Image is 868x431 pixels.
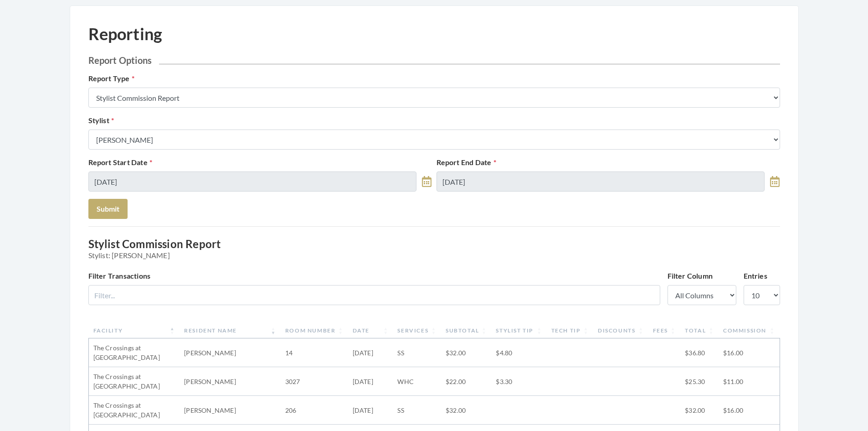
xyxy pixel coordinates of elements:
th: Subtotal: activate to sort column ascending [441,323,491,338]
th: Resident Name: activate to sort column ascending [180,323,281,338]
td: $3.30 [491,367,546,396]
input: Select Date [88,171,417,192]
th: Services: activate to sort column ascending [393,323,441,338]
td: 206 [281,396,348,425]
td: $11.00 [719,367,780,396]
th: Room Number: activate to sort column ascending [281,323,348,338]
a: toggle [770,171,780,192]
label: Report Start Date [88,157,153,168]
td: The Crossings at [GEOGRAPHIC_DATA] [89,338,180,367]
td: $36.80 [680,338,719,367]
td: SS [393,396,441,425]
td: The Crossings at [GEOGRAPHIC_DATA] [89,396,180,425]
td: The Crossings at [GEOGRAPHIC_DATA] [89,367,180,396]
th: Date: activate to sort column ascending [348,323,393,338]
td: $32.00 [680,396,719,425]
th: Facility: activate to sort column descending [89,323,180,338]
td: $16.00 [719,396,780,425]
label: Entries [744,270,767,281]
td: [PERSON_NAME] [180,396,281,425]
th: Fees: activate to sort column ascending [648,323,681,338]
span: Stylist: [PERSON_NAME] [88,251,780,260]
th: Stylist Tip: activate to sort column ascending [491,323,546,338]
td: [DATE] [348,338,393,367]
label: Report Type [88,73,134,84]
label: Filter Transactions [88,270,151,281]
label: Filter Column [668,270,713,281]
td: WHC [393,367,441,396]
td: $32.00 [441,338,491,367]
th: Tech Tip: activate to sort column ascending [547,323,593,338]
td: 3027 [281,367,348,396]
label: Stylist [88,115,114,126]
a: toggle [422,171,431,192]
td: $16.00 [719,338,780,367]
td: $25.30 [680,367,719,396]
h2: Report Options [88,55,780,66]
td: SS [393,338,441,367]
th: Total: activate to sort column ascending [680,323,719,338]
th: Commission: activate to sort column ascending [719,323,780,338]
h3: Stylist Commission Report [88,238,780,260]
td: 14 [281,338,348,367]
td: [PERSON_NAME] [180,367,281,396]
td: $32.00 [441,396,491,425]
td: $4.80 [491,338,546,367]
label: Report End Date [437,157,496,168]
td: [DATE] [348,396,393,425]
input: Filter... [88,285,660,305]
h1: Reporting [88,24,163,44]
td: $22.00 [441,367,491,396]
button: Submit [88,199,128,219]
th: Discounts: activate to sort column ascending [593,323,648,338]
td: [PERSON_NAME] [180,338,281,367]
input: Select Date [437,171,765,192]
td: [DATE] [348,367,393,396]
